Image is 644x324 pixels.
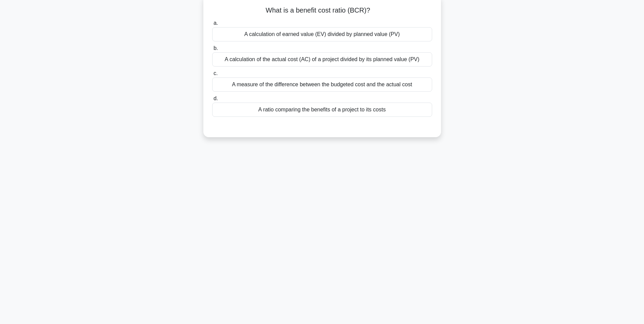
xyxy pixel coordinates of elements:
span: d. [214,95,218,101]
div: A measure of the difference between the budgeted cost and the actual cost [212,77,432,92]
span: c. [214,70,218,76]
div: A calculation of earned value (EV) divided by planned value (PV) [212,27,432,41]
span: a. [214,20,218,26]
span: b. [214,45,218,51]
h5: What is a benefit cost ratio (BCR)? [211,6,433,15]
div: A calculation of the actual cost (AC) of a project divided by its planned value (PV) [212,52,432,67]
div: A ratio comparing the benefits of a project to its costs [212,103,432,117]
